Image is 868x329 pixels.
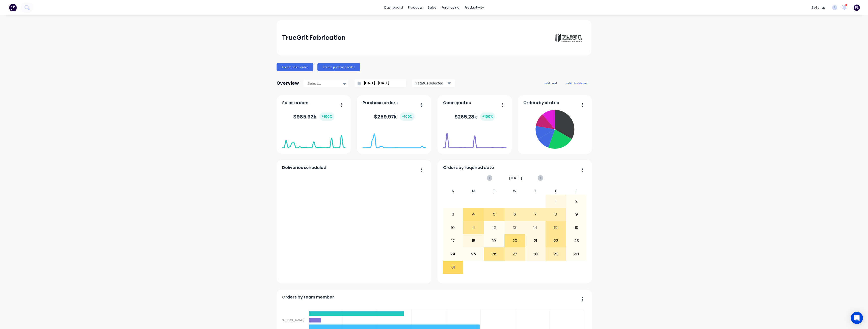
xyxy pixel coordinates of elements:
[523,100,559,106] span: Orders by status
[319,112,334,121] div: + 100 %
[546,208,566,221] div: 8
[566,187,587,195] div: S
[525,248,546,260] div: 28
[566,208,587,221] div: 9
[505,234,525,247] div: 20
[809,4,828,11] div: settings
[566,195,587,207] div: 2
[546,187,566,195] div: F
[484,234,504,247] div: 19
[525,187,546,195] div: T
[443,261,463,274] div: 31
[551,20,586,55] img: TrueGrit Fabrication
[505,208,525,221] div: 6
[443,221,463,234] div: 10
[317,63,360,71] button: Create purchase order
[505,248,525,260] div: 27
[566,248,587,260] div: 30
[566,234,587,247] div: 23
[463,187,484,195] div: M
[412,79,455,87] button: 4 status selected
[374,112,415,121] div: $ 259.97k
[563,80,591,86] button: edit dashboard
[282,294,334,300] span: Orders by team member
[566,221,587,234] div: 16
[484,248,504,260] div: 26
[546,248,566,260] div: 29
[280,318,304,322] tspan: [PERSON_NAME]
[464,208,484,221] div: 4
[464,248,484,260] div: 25
[525,234,546,247] div: 21
[293,112,334,121] div: $ 985.93k
[541,80,560,86] button: add card
[9,4,17,11] img: Factory
[282,165,326,171] span: Deliveries scheduled
[443,187,464,195] div: S
[525,221,546,234] div: 14
[277,63,313,71] button: Create sales order
[454,112,495,121] div: $ 265.28k
[400,112,415,121] div: + 100 %
[282,100,308,106] span: Sales orders
[546,195,566,207] div: 1
[382,4,405,11] a: dashboard
[277,78,299,88] div: Overview
[525,208,546,221] div: 7
[282,33,345,43] div: TrueGrit Fabrication
[546,234,566,247] div: 22
[405,4,425,11] div: products
[851,312,863,324] div: Open Intercom Messenger
[415,80,447,86] div: 4 status selected
[505,221,525,234] div: 13
[855,5,859,10] span: PL
[439,4,462,11] div: purchasing
[443,100,471,106] span: Open quotes
[464,221,484,234] div: 11
[464,234,484,247] div: 18
[509,175,522,181] span: [DATE]
[484,187,505,195] div: T
[443,234,463,247] div: 17
[462,4,486,11] div: productivity
[425,4,439,11] div: sales
[504,187,525,195] div: W
[480,112,495,121] div: + 100 %
[484,221,504,234] div: 12
[443,248,463,260] div: 24
[443,208,463,221] div: 3
[484,208,504,221] div: 5
[546,221,566,234] div: 15
[363,100,398,106] span: Purchase orders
